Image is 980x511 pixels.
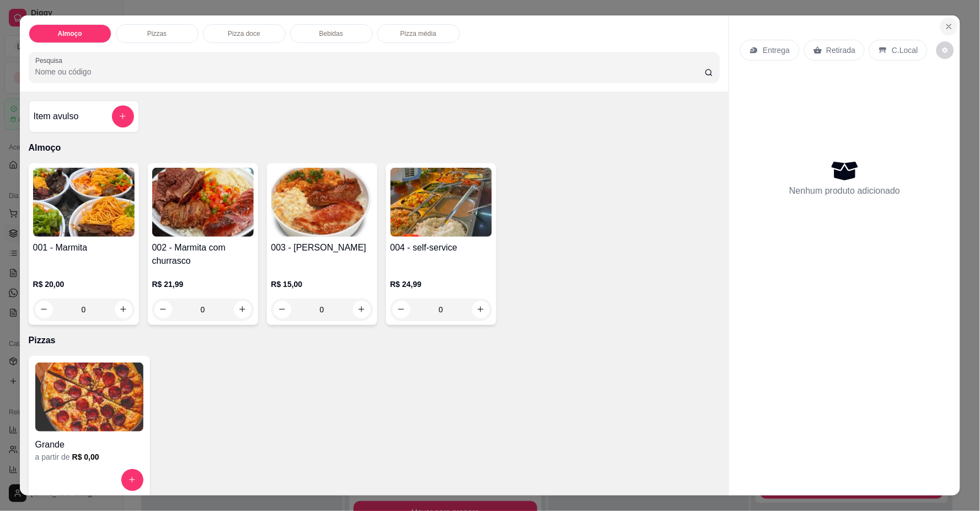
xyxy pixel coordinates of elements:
[121,469,143,491] button: increase-product-quantity
[274,301,291,318] button: decrease-product-quantity
[472,301,490,318] button: increase-product-quantity
[112,105,134,127] button: add-separate-item
[33,279,135,290] p: R$ 20,00
[319,29,343,38] p: Bebidas
[789,184,900,198] p: Nenhum produto adicionado
[228,29,260,38] p: Pizza doce
[393,301,410,318] button: decrease-product-quantity
[34,110,79,123] h4: Item avulso
[234,301,251,318] button: increase-product-quantity
[147,29,167,38] p: Pizzas
[390,279,492,290] p: R$ 24,99
[72,451,99,462] h6: R$ 0,00
[936,41,954,59] button: decrease-product-quantity
[115,301,132,318] button: increase-product-quantity
[390,168,492,237] img: product-image
[35,56,66,65] label: Pesquisa
[58,29,82,38] p: Almoço
[940,18,958,35] button: Close
[152,279,254,290] p: R$ 21,99
[35,301,53,318] button: decrease-product-quantity
[152,168,254,237] img: product-image
[35,363,143,432] img: product-image
[271,241,373,254] h4: 003 - [PERSON_NAME]
[154,301,172,318] button: decrease-product-quantity
[35,451,143,462] div: a partir de
[29,334,720,347] p: Pizzas
[29,141,720,155] p: Almoço
[35,438,143,451] h4: Grande
[152,241,254,268] h4: 002 - Marmita com churrasco
[33,168,135,237] img: product-image
[892,45,918,56] p: C.Local
[33,241,135,254] h4: 001 - Marmita
[271,279,373,290] p: R$ 15,00
[271,168,373,237] img: product-image
[35,66,705,77] input: Pesquisa
[827,45,856,56] p: Retirada
[390,241,492,254] h4: 004 - self-service
[353,301,371,318] button: increase-product-quantity
[400,29,436,38] p: Pizza média
[763,45,790,56] p: Entrega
